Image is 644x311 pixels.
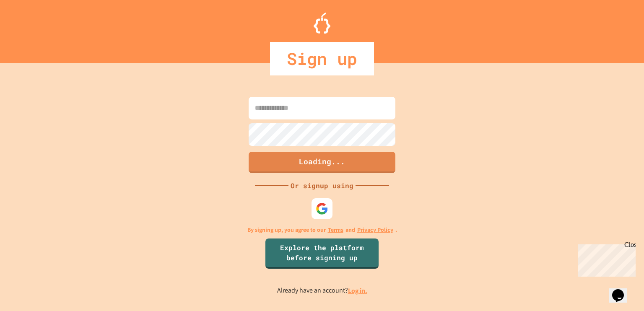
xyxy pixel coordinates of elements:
iframe: chat widget [609,277,636,303]
button: Loading... [249,152,395,173]
p: By signing up, you agree to our and . [247,225,397,234]
a: Log in. [348,286,367,295]
p: Already have an account? [277,285,367,296]
a: Privacy Policy [357,225,393,234]
img: Logo.svg [314,13,330,34]
img: google-icon.svg [316,202,328,215]
div: Or signup using [288,181,356,191]
div: Sign up [270,42,374,75]
iframe: chat widget [574,241,636,277]
a: Explore the platform before signing up [265,238,379,269]
a: Terms [328,225,343,234]
div: Chat with us now!Close [3,3,58,53]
